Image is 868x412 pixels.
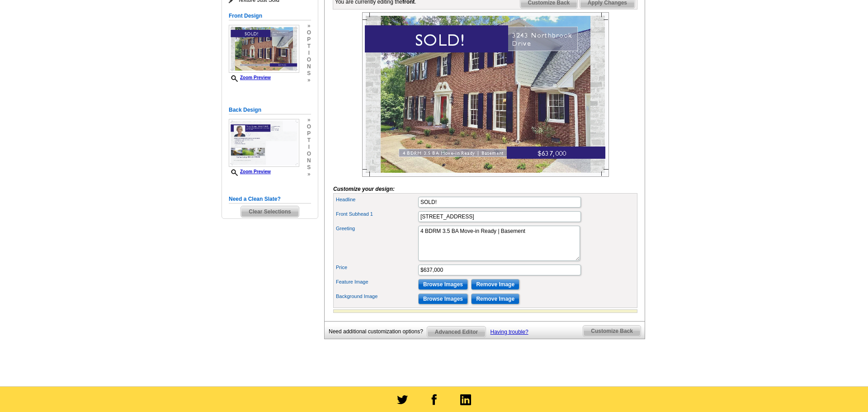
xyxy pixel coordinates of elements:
iframe: LiveChat chat widget [687,202,868,412]
i: Customize your design: [333,186,395,192]
textarea: 4 BDRM 3 BA Original Condition | 6 days on market [418,226,580,261]
input: Browse Images [418,279,468,290]
span: Advanced Editor [427,327,486,337]
span: s [307,164,311,171]
span: t [307,43,311,50]
span: Customize Back [583,326,641,336]
input: Remove Image [471,279,519,290]
a: Zoom Preview [229,75,271,80]
img: Z18899692_00001_2.jpg [229,119,299,167]
span: s [307,70,311,77]
a: Advanced Editor [427,326,486,338]
span: Clear Selections [241,206,298,217]
span: o [307,151,311,157]
span: » [307,117,311,123]
input: Browse Images [418,294,468,304]
span: n [307,157,311,164]
img: Z18899692_00001_1.jpg [229,25,299,73]
span: i [307,144,311,151]
label: Background Image [336,293,417,300]
span: p [307,130,311,137]
span: » [307,171,311,178]
h5: Front Design [229,12,311,20]
span: o [307,57,311,63]
span: » [307,23,311,29]
img: Z18899692_00001_1.jpg [362,12,609,177]
input: Remove Image [471,294,519,304]
label: Greeting [336,225,417,232]
h5: Back Design [229,106,311,114]
h5: Need a Clean Slate? [229,195,311,204]
label: Feature Image [336,278,417,286]
span: » [307,77,311,84]
label: Price [336,264,417,271]
a: Having trouble? [491,329,528,335]
span: i [307,50,311,57]
label: Headline [336,196,417,204]
span: o [307,29,311,36]
span: t [307,137,311,144]
a: Zoom Preview [229,169,271,174]
label: Front Subhead 1 [336,210,417,218]
div: Need additional customization options? [329,326,427,337]
span: p [307,36,311,43]
span: o [307,123,311,130]
span: n [307,63,311,70]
